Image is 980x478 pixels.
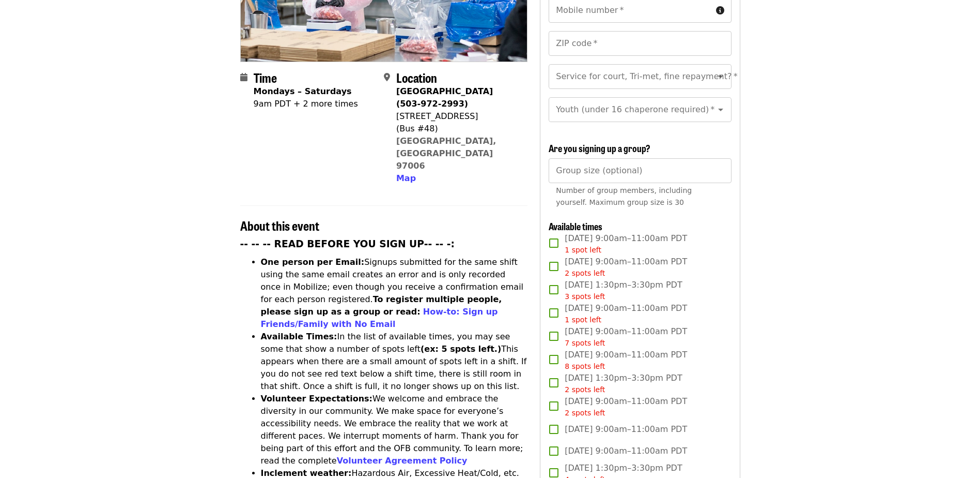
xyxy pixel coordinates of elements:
span: 1 spot left [565,246,601,254]
i: circle-info icon [716,6,724,16]
i: calendar icon [240,72,247,82]
span: [DATE] 1:30pm–3:30pm PDT [565,372,682,395]
div: (Bus #48) [396,123,519,135]
button: Map [396,172,416,185]
strong: To register multiple people, please sign up as a group or read: [261,294,502,317]
li: We welcome and embrace the diversity in our community. We make space for everyone’s accessibility... [261,393,528,467]
span: Number of group members, including yourself. Maximum group size is 30 [556,186,692,206]
span: [DATE] 1:30pm–3:30pm PDT [565,279,682,302]
span: [DATE] 9:00am–11:00am PDT [565,256,687,279]
span: [DATE] 9:00am–11:00am PDT [565,423,687,436]
span: Are you signing up a group? [549,141,650,155]
strong: (ex: 5 spots left.) [421,344,501,354]
span: 8 spots left [565,362,605,370]
button: Open [713,102,728,117]
span: Map [396,173,416,183]
strong: Volunteer Expectations: [261,394,373,404]
span: 2 spots left [565,385,605,394]
button: Open [713,69,728,84]
span: 1 spot left [565,316,601,324]
span: [DATE] 9:00am–11:00am PDT [565,445,687,457]
strong: Mondays – Saturdays [254,86,352,96]
span: 7 spots left [565,339,605,347]
span: [DATE] 9:00am–11:00am PDT [565,325,687,349]
span: 3 spots left [565,292,605,301]
strong: -- -- -- READ BEFORE YOU SIGN UP-- -- -: [240,238,455,249]
span: [DATE] 9:00am–11:00am PDT [565,232,687,256]
div: [STREET_ADDRESS] [396,110,519,123]
i: map-marker-alt icon [384,72,390,82]
li: Signups submitted for the same shift using the same email creates an error and is only recorded o... [261,256,528,331]
div: 9am PDT + 2 more times [254,98,358,110]
a: How-to: Sign up Friends/Family with No Email [261,307,498,329]
input: ZIP code [549,31,731,56]
span: 2 spots left [565,409,605,417]
span: 2 spots left [565,269,605,277]
strong: Available Times: [261,332,337,341]
input: [object Object] [549,158,731,183]
strong: One person per Email: [261,257,365,267]
span: [DATE] 9:00am–11:00am PDT [565,302,687,325]
li: In the list of available times, you may see some that show a number of spots left This appears wh... [261,331,528,393]
strong: [GEOGRAPHIC_DATA] (503-972-2993) [396,86,493,109]
span: Available times [549,219,602,233]
span: About this event [240,216,319,234]
span: Location [396,68,437,86]
a: Volunteer Agreement Policy [337,456,468,466]
a: [GEOGRAPHIC_DATA], [GEOGRAPHIC_DATA] 97006 [396,136,496,171]
span: [DATE] 9:00am–11:00am PDT [565,395,687,419]
span: [DATE] 9:00am–11:00am PDT [565,349,687,372]
strong: Inclement weather: [261,468,352,478]
span: Time [254,68,277,86]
